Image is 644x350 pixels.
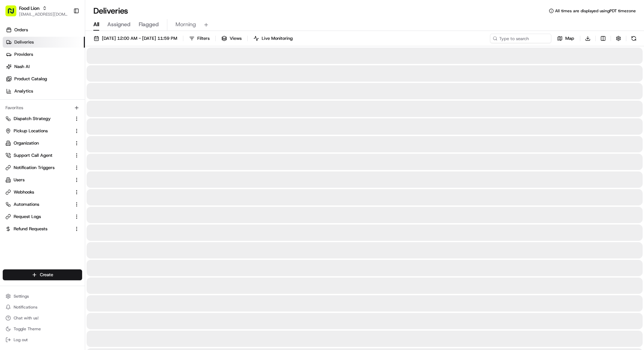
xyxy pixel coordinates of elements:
button: Refresh [629,34,639,43]
button: Create [3,269,82,280]
span: Analytics [14,88,33,94]
span: Request Logs [14,214,41,220]
span: Filters [197,35,210,41]
a: Deliveries [3,37,85,48]
button: Map [554,34,577,43]
span: Toggle Theme [14,326,41,332]
span: Chat with us! [14,315,39,321]
a: Support Call Agent [5,152,71,159]
a: Dispatch Strategy [5,116,71,122]
span: [DATE] 12:00 AM - [DATE] 11:59 PM [102,35,177,41]
span: Morning [175,20,196,29]
span: Live Monitoring [262,35,293,41]
button: Organization [3,138,82,149]
button: Automations [3,199,82,210]
span: Pickup Locations [14,128,48,134]
a: Automations [5,201,71,207]
input: Type to search [490,34,551,43]
button: Request Logs [3,211,82,222]
button: Users [3,174,82,185]
a: Nash AI [3,61,85,72]
button: Pickup Locations [3,126,82,136]
span: Views [230,35,242,41]
span: Map [565,35,574,41]
button: [EMAIL_ADDRESS][DOMAIN_NAME] [19,12,68,17]
button: Toggle Theme [3,324,82,334]
span: Refund Requests [14,226,47,232]
button: Food Lion [19,5,40,12]
a: Providers [3,49,85,60]
button: Notification Triggers [3,162,82,173]
span: Notifications [14,304,37,310]
span: Organization [14,140,39,146]
a: Pickup Locations [5,128,71,134]
button: Log out [3,335,82,345]
span: Product Catalog [14,76,47,82]
button: Live Monitoring [250,34,296,43]
button: Dispatch Strategy [3,113,82,124]
span: Flagged [139,20,159,29]
button: Refund Requests [3,223,82,234]
span: Nash AI [14,64,30,70]
span: Notification Triggers [14,165,55,171]
a: Refund Requests [5,226,71,232]
span: Assigned [107,20,131,29]
button: Support Call Agent [3,150,82,161]
span: Dispatch Strategy [14,116,51,122]
button: Notifications [3,302,82,312]
a: Request Logs [5,214,71,220]
span: All times are displayed using PDT timezone [555,8,636,14]
button: Webhooks [3,187,82,198]
span: Log out [14,337,28,343]
a: Orders [3,24,85,35]
button: Filters [186,34,213,43]
button: Chat with us! [3,313,82,323]
button: Food Lion[EMAIL_ADDRESS][DOMAIN_NAME] [3,3,71,19]
span: Create [40,272,53,278]
div: Favorites [3,102,82,113]
button: [DATE] 12:00 AM - [DATE] 11:59 PM [91,34,180,43]
button: Settings [3,291,82,301]
a: Users [5,177,71,183]
a: Analytics [3,86,85,97]
span: Orders [14,27,28,33]
span: Automations [14,201,39,207]
span: Providers [14,51,33,57]
span: Deliveries [14,39,34,45]
span: Settings [14,294,29,299]
a: Notification Triggers [5,165,71,171]
span: Webhooks [14,189,34,195]
span: All [93,20,99,29]
h1: Deliveries [93,5,128,16]
button: Views [218,34,245,43]
a: Webhooks [5,189,71,195]
a: Product Catalog [3,73,85,84]
span: Support Call Agent [14,152,52,159]
a: Organization [5,140,71,146]
span: Users [14,177,25,183]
